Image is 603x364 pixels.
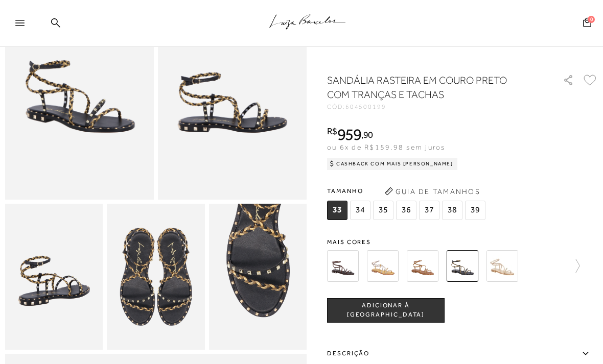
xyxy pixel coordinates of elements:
span: 90 [363,129,373,140]
img: image [209,204,307,350]
div: CÓD: [327,104,531,110]
div: Cashback com Mais [PERSON_NAME] [327,158,457,170]
img: SANDÁLIA RASTEIRA DE TIRAS TRANÇADAS EM CAMURÇA E COURO CAFÉ E SOLA COM REBITES [327,250,359,282]
span: ADICIONAR À [GEOGRAPHIC_DATA] [328,301,444,319]
button: 0 [580,17,594,31]
span: 34 [350,201,370,220]
span: ou 6x de R$159,98 sem juros [327,143,445,151]
span: 39 [465,201,485,220]
span: 37 [419,201,439,220]
img: image [107,204,204,350]
button: ADICIONAR À [GEOGRAPHIC_DATA] [327,298,445,323]
span: Tamanho [327,183,488,199]
i: , [361,130,373,139]
img: SANDÁLIA RASTEIRA EM COURO PRETO COM TRANÇAS E TACHAS [447,250,478,282]
span: Mais cores [327,239,598,245]
img: SANDÁLIA RASTEIRA DE TIRAS TRANÇADAS EM METALIZADO DOURADO E PRATA E SOLA COM REBITES [367,250,399,282]
span: 38 [442,201,462,220]
img: image [5,204,103,350]
img: SANDÁLIA RASTEIRA METALIZADA DOURADO COM TRANÇAS [486,250,518,282]
i: R$ [327,127,337,136]
h1: SANDÁLIA RASTEIRA EM COURO PRETO COM TRANÇAS E TACHAS [327,73,519,102]
span: 35 [373,201,393,220]
button: Guia de Tamanhos [381,183,483,200]
span: 33 [327,201,347,220]
span: 604500199 [345,103,386,110]
span: 959 [337,125,361,143]
span: 36 [396,201,416,220]
img: SANDÁLIA RASTEIRA EM COURO CARAMELO COM TRANÇAS E TACHAS [407,250,438,282]
span: 0 [588,16,595,23]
